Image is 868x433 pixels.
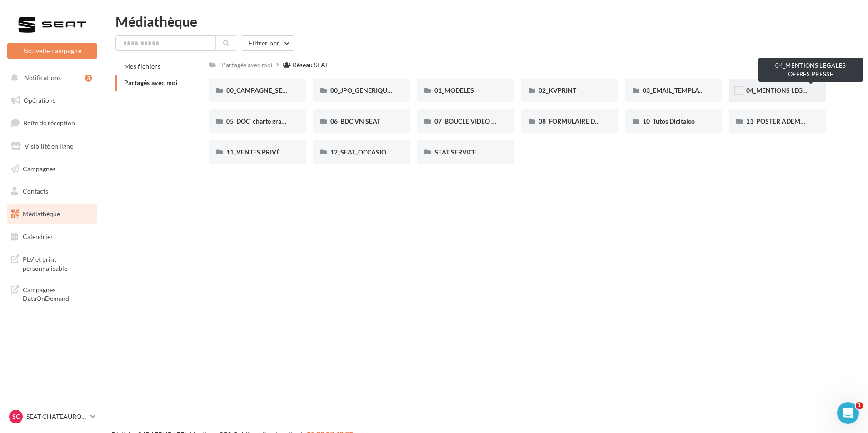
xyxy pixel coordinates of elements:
[856,402,863,409] span: 1
[241,35,294,51] button: Filtrer par
[23,253,94,273] span: PLV et print personnalisable
[330,86,433,94] span: 00_JPO_GENERIQUE IBIZA ARONA
[434,117,554,125] span: 07_BOUCLE VIDEO ECRAN SHOWROOM
[226,86,311,94] span: 00_CAMPAGNE_SEPTEMBRE
[7,408,97,425] a: SC SEAT CHATEAUROUX
[434,148,476,156] span: SEAT SERVICE
[643,117,695,125] span: 10_Tutos Digitaleo
[226,117,337,125] span: 05_DOC_charte graphique + Guidelines
[5,182,99,201] a: Contacts
[23,187,48,195] span: Contacts
[643,86,742,94] span: 03_EMAIL_TEMPLATE HTML SEAT
[124,62,160,70] span: Mes fichiers
[222,60,273,70] div: Partagés avec moi
[226,148,304,156] span: 11_VENTES PRIVÉES SEAT
[746,86,867,94] span: 04_MENTIONS LEGALES OFFRES PRESSE
[23,284,94,303] span: Campagnes DataOnDemand
[758,58,863,82] div: 04_MENTIONS LEGALES OFFRES PRESSE
[5,68,95,87] button: Notifications 3
[293,60,329,70] div: Réseau SEAT
[24,74,61,81] span: Notifications
[5,113,99,133] a: Boîte de réception
[5,91,99,110] a: Opérations
[23,233,53,240] span: Calendrier
[5,159,99,179] a: Campagnes
[7,43,97,59] button: Nouvelle campagne
[5,227,99,246] a: Calendrier
[124,79,178,86] span: Partagés avec moi
[23,164,55,172] span: Campagnes
[539,117,663,125] span: 08_FORMULAIRE DE DEMANDE CRÉATIVE
[330,148,433,156] span: 12_SEAT_OCCASIONS_GARANTIES
[23,210,60,218] span: Médiathèque
[12,412,20,421] span: SC
[330,117,380,125] span: 06_BDC VN SEAT
[26,412,87,421] p: SEAT CHATEAUROUX
[25,142,73,150] span: Visibilité en ligne
[746,117,820,125] span: 11_POSTER ADEME SEAT
[85,75,92,82] div: 3
[23,119,75,127] span: Boîte de réception
[5,280,99,307] a: Campagnes DataOnDemand
[24,96,55,104] span: Opérations
[5,204,99,224] a: Médiathèque
[837,402,859,424] iframe: Intercom live chat
[539,86,576,94] span: 02_KVPRINT
[115,15,857,28] div: Médiathèque
[5,137,99,156] a: Visibilité en ligne
[434,86,474,94] span: 01_MODELES
[5,249,99,276] a: PLV et print personnalisable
